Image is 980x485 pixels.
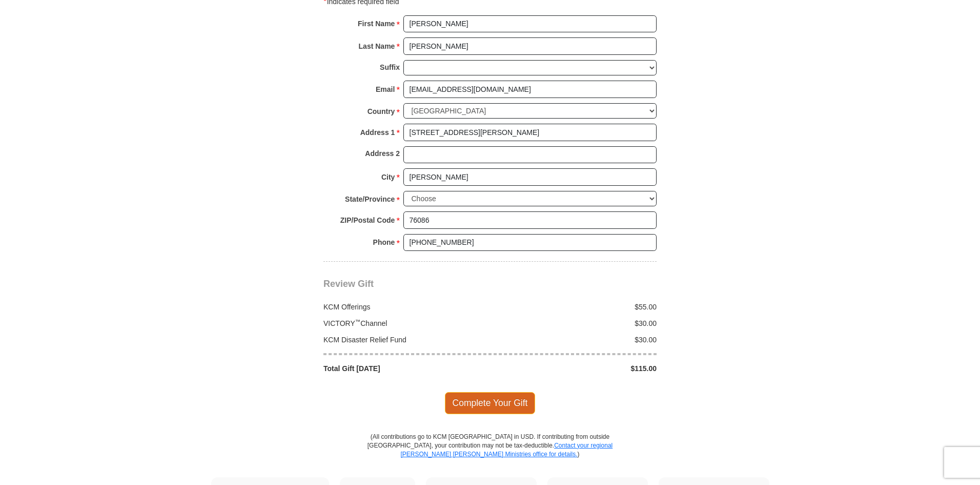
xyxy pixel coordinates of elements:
strong: First Name [358,16,395,31]
strong: Address 2 [365,146,400,161]
p: (All contributions go to KCM [GEOGRAPHIC_DATA] in USD. If contributing from outside [GEOGRAPHIC_D... [367,433,613,477]
strong: Last Name [359,39,395,53]
div: $30.00 [490,318,662,328]
a: Contact your regional [PERSON_NAME] [PERSON_NAME] Ministries office for details. [400,442,612,458]
span: Complete Your Gift [445,392,536,414]
strong: City [381,170,395,184]
div: $55.00 [490,302,662,312]
span: Review Gift [323,279,374,289]
div: $115.00 [490,363,662,374]
strong: Address 1 [360,125,395,140]
strong: State/Province [345,192,395,206]
div: VICTORY Channel [318,318,491,328]
div: KCM Disaster Relief Fund [318,335,491,345]
strong: ZIP/Postal Code [340,213,395,227]
div: KCM Offerings [318,302,491,312]
strong: Country [367,104,395,119]
div: $30.00 [490,335,662,345]
strong: Suffix [380,60,400,74]
div: Total Gift [DATE] [318,363,491,374]
sup: ™ [355,318,361,324]
strong: Email [376,82,395,96]
strong: Phone [373,235,395,249]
